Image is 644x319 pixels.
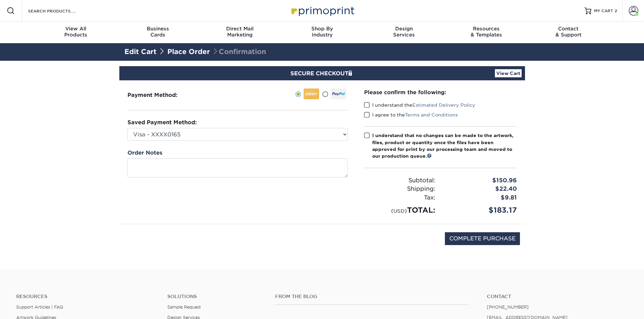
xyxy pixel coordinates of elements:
a: DesignServices [363,22,445,43]
div: $9.81 [440,193,522,202]
a: Shop ByIndustry [281,22,363,43]
a: Contact& Support [527,22,610,43]
label: Saved Payment Method: [127,118,197,127]
span: 2 [615,8,617,13]
img: Primoprint [288,3,356,18]
div: Shipping: [359,185,440,193]
a: View AllProducts [35,22,117,43]
span: Direct Mail [199,26,281,32]
a: Estimated Delivery Policy [412,102,475,108]
input: COMPLETE PURCHASE [445,232,520,245]
div: Marketing [199,26,281,38]
a: Contact [487,294,628,299]
div: Subtotal: [359,176,440,185]
span: SECURE CHECKOUT [290,70,354,77]
label: Order Notes [127,149,162,157]
div: $22.40 [440,185,522,193]
h4: From the Blog [275,294,469,299]
a: Place Order [167,48,210,56]
span: Design [363,26,445,32]
div: $150.96 [440,176,522,185]
h4: Resources [16,294,157,299]
div: I understand that no changes can be made to the artwork, files, product or quantity once the file... [372,132,517,160]
span: MY CART [594,8,613,14]
div: & Support [527,26,610,38]
div: $183.17 [440,205,522,216]
span: Shop By [281,26,363,32]
label: I agree to the [364,111,458,118]
h4: Solutions [167,294,265,299]
a: [PHONE_NUMBER] [487,304,529,310]
a: Direct MailMarketing [199,22,281,43]
a: Edit Cart [124,48,157,56]
span: Contact [527,26,610,32]
div: Services [363,26,445,38]
input: SEARCH PRODUCTS..... [27,7,93,15]
div: Products [35,26,117,38]
small: (USD) [391,208,407,214]
a: Support Articles | FAQ [16,304,63,310]
a: BusinessCards [117,22,199,43]
h3: Payment Method: [127,92,194,98]
div: Industry [281,26,363,38]
a: Terms and Conditions [405,112,458,117]
a: Resources& Templates [445,22,527,43]
span: View All [35,26,117,32]
a: Sample Request [167,304,201,310]
a: View Cart [495,69,522,77]
span: Confirmation [212,48,266,56]
span: Business [117,26,199,32]
div: & Templates [445,26,527,38]
div: Cards [117,26,199,38]
span: Resources [445,26,527,32]
div: Please confirm the following: [364,88,517,96]
label: I understand the [364,102,475,108]
div: Tax: [359,193,440,202]
div: TOTAL: [359,205,440,216]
